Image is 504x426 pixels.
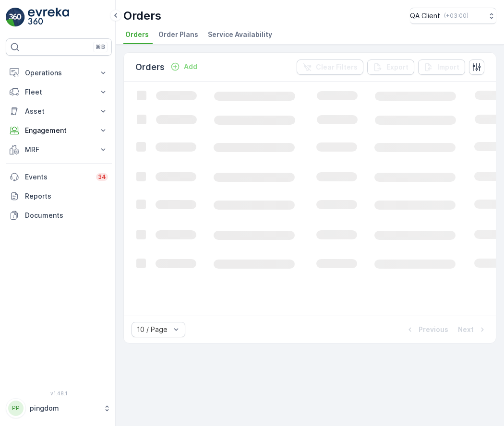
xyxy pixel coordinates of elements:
img: logo [6,8,25,27]
button: Export [367,59,414,75]
a: Documents [6,206,112,225]
p: Orders [135,60,165,74]
span: v 1.48.1 [6,390,112,396]
p: Add [184,62,197,71]
button: Engagement [6,121,112,140]
p: Operations [25,68,93,78]
button: Import [418,59,465,75]
p: Previous [419,325,448,334]
div: PP [8,401,24,416]
p: Import [437,62,459,72]
p: Reports [25,191,108,201]
a: Events34 [6,167,112,187]
p: 34 [98,173,106,181]
p: ( +03:00 ) [444,12,468,20]
p: pingdom [30,403,98,413]
button: Asset [6,102,112,121]
p: Asset [25,106,93,116]
button: Clear Filters [297,59,363,75]
button: Previous [404,324,449,335]
span: Order Plans [158,30,198,39]
p: Engagement [25,126,93,135]
p: Documents [25,211,108,220]
button: Fleet [6,83,112,102]
img: logo_light-DOdMpM7g.png [28,8,69,27]
button: Add [167,61,201,72]
p: Export [386,62,408,72]
span: Service Availability [208,30,272,39]
button: QA Client(+03:00) [410,8,496,24]
span: Orders [125,30,149,39]
p: ⌘B [96,43,105,51]
p: Fleet [25,87,93,97]
p: Next [458,325,474,334]
p: Orders [123,8,161,24]
p: QA Client [410,11,440,21]
button: Operations [6,63,112,83]
button: PPpingdom [6,398,112,418]
p: Events [25,172,90,182]
a: Reports [6,187,112,206]
p: Clear Filters [316,62,358,72]
button: MRF [6,140,112,159]
button: Next [457,324,488,335]
p: MRF [25,145,93,154]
